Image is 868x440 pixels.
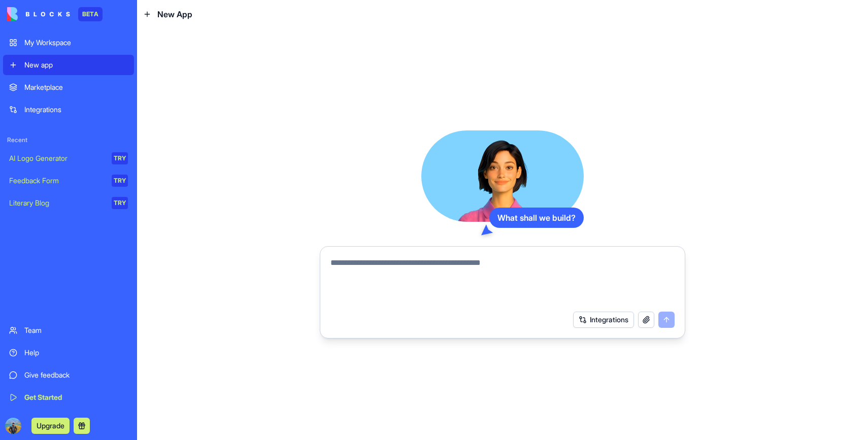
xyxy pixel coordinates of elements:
div: Marketplace [24,82,128,92]
div: BETA [78,7,103,21]
div: Help [24,348,128,358]
a: Team [3,320,134,341]
div: TRY [112,152,128,164]
div: My Workspace [24,38,128,48]
span: Recent [3,136,134,144]
div: Feedback Form [9,176,105,186]
div: TRY [112,197,128,209]
a: Marketplace [3,77,134,97]
a: Integrations [3,99,134,120]
div: Team [24,325,128,335]
div: Literary Blog [9,198,105,208]
img: logo [7,7,70,21]
button: Upgrade [31,418,70,434]
div: Give feedback [24,370,128,380]
a: My Workspace [3,32,134,53]
div: New app [24,60,128,70]
a: New app [3,55,134,75]
div: AI Logo Generator [9,153,105,163]
div: Integrations [24,105,128,115]
a: Upgrade [31,420,70,430]
a: Literary BlogTRY [3,193,134,213]
a: Get Started [3,387,134,408]
span: New App [157,8,192,20]
div: Get Started [24,392,128,402]
img: ACg8ocJ3SFFJP6TGvDLUOI_ZrRaWnoxgjxQO39TFNtaBsjyXYWFbiEbA=s96-c [5,418,21,434]
a: Help [3,343,134,363]
a: Give feedback [3,365,134,385]
div: TRY [112,175,128,187]
button: Integrations [573,312,634,328]
a: BETA [7,7,103,21]
a: Feedback FormTRY [3,171,134,191]
div: What shall we build? [489,208,584,228]
a: AI Logo GeneratorTRY [3,148,134,168]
